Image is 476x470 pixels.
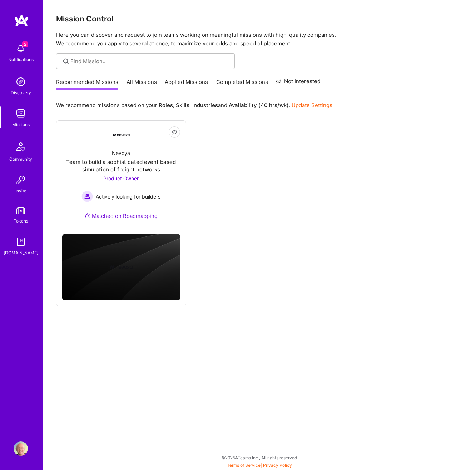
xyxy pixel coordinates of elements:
[14,14,29,27] img: logo
[112,149,130,157] div: Nevoya
[96,193,160,200] span: Actively looking for builders
[16,207,25,214] img: tokens
[4,249,38,256] div: [DOMAIN_NAME]
[227,462,292,468] span: |
[81,191,93,202] img: Actively looking for builders
[292,102,332,109] a: Update Settings
[14,75,28,89] img: discovery
[62,158,180,173] div: Team to build a sophisticated event based simulation of freight networks
[8,56,34,63] div: Notifications
[12,441,30,456] a: User Avatar
[14,217,28,225] div: Tokens
[15,187,26,195] div: Invite
[12,121,30,128] div: Missions
[62,57,70,65] i: icon SearchGrey
[165,78,208,90] a: Applied Missions
[103,175,139,181] span: Product Owner
[12,138,29,155] img: Community
[70,57,229,65] input: Find Mission...
[216,78,268,90] a: Completed Missions
[110,256,133,279] img: Company logo
[276,77,321,90] a: Not Interested
[56,14,463,23] h3: Mission Control
[14,173,28,187] img: Invite
[14,235,28,249] img: guide book
[56,78,118,90] a: Recommended Missions
[84,212,90,218] img: Ateam Purple Icon
[127,78,157,90] a: All Missions
[159,102,173,109] b: Roles
[113,134,130,136] img: Company Logo
[14,41,28,56] img: bell
[229,102,289,109] b: Availability (40 hrs/wk)
[192,102,218,109] b: Industries
[56,101,332,109] p: We recommend missions based on your , , and .
[227,462,261,468] a: Terms of Service
[14,441,28,456] img: User Avatar
[62,126,180,228] a: Company LogoNevoyaTeam to build a sophisticated event based simulation of freight networksProduct...
[172,129,177,135] i: icon EyeClosed
[62,234,180,300] img: cover
[84,212,158,220] div: Matched on Roadmapping
[11,89,31,96] div: Discovery
[56,31,463,48] p: Here you can discover and request to join teams working on meaningful missions with high-quality ...
[263,462,292,468] a: Privacy Policy
[176,102,189,109] b: Skills
[22,41,28,47] span: 2
[14,106,28,121] img: teamwork
[9,155,32,163] div: Community
[43,449,476,466] div: © 2025 ATeams Inc., All rights reserved.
